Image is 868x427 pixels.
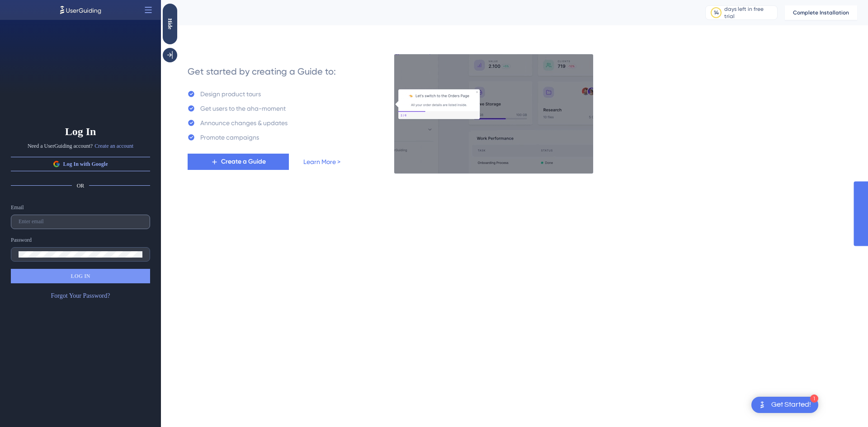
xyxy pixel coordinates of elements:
[714,9,719,16] div: 14
[751,397,818,413] div: Open Get Started! checklist, remaining modules: 1
[119,6,683,19] div: Guides
[28,142,93,150] span: Need a UserGuiding account?
[303,156,340,167] a: Learn More >
[77,182,85,189] span: OR
[188,65,336,78] div: Get started by creating a Guide to:
[11,269,150,283] button: LOG IN
[200,103,286,114] div: Get users to the aha-moment
[200,89,261,99] div: Design product tours
[11,236,32,244] div: Password
[200,132,259,143] div: Promote campaigns
[771,400,811,410] div: Get Started!
[188,154,289,170] button: Create a Guide
[63,160,108,168] span: Log In with Google
[65,124,96,139] span: Log In
[51,291,110,301] a: Forgot Your Password?
[19,219,142,225] input: Enter email
[11,204,24,211] div: Email
[793,9,849,16] span: Complete Installation
[785,5,857,20] button: Complete Installation
[394,54,594,174] img: 21a29cd0e06a8f1d91b8bced9f6e1c06.gif
[200,117,288,128] div: Announce changes & updates
[94,142,133,150] a: Create an account
[810,394,818,403] div: 1
[757,399,768,410] img: launcher-image-alternative-text
[71,272,90,280] span: LOG IN
[724,5,774,20] div: days left in free trial
[11,157,150,171] button: Log In with Google
[221,156,266,167] span: Create a Guide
